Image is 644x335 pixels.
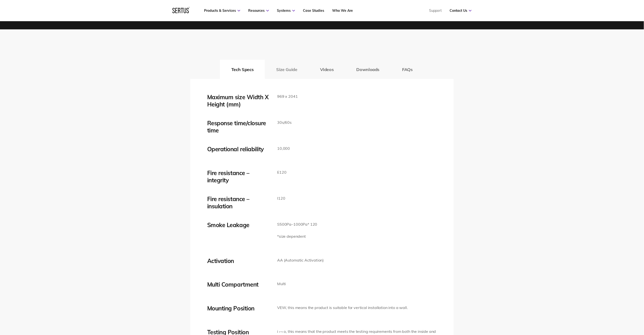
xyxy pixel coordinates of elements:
a: Resources [248,8,269,13]
p: S500Pa–1000Pa* 120 [277,221,317,228]
div: Multi Compartment [207,281,270,288]
p: *size dependent [277,233,317,240]
div: Operational reliability [207,145,270,153]
div: Activation [207,257,270,264]
a: Case Studies [303,8,324,13]
p: 969 x 2041 [277,93,298,100]
button: Size Guide [265,60,308,79]
p: I120 [277,195,285,202]
div: Response time/closure time [207,119,270,134]
p: AA (Automatic Activation) [277,257,324,263]
a: Who We Are [332,8,353,13]
button: Videos [309,60,345,79]
a: Support [429,8,442,13]
p: Multi [277,281,286,287]
p: 30s/60s [277,119,292,126]
div: Smoke Leakage [207,221,270,229]
button: FAQs [391,60,424,79]
div: Fire resistance – insulation [207,195,270,210]
a: Contact Us [450,8,472,13]
p: 10,000 [277,145,290,152]
button: Downloads [345,60,391,79]
div: Fire resistance – integrity [207,169,270,184]
div: Maximum size Width X Height (mm) [207,93,270,108]
a: Systems [277,8,295,13]
iframe: Chat Widget [558,280,644,335]
a: Products & Services [204,8,240,13]
div: Mounting Position [207,305,270,312]
p: E120 [277,169,286,176]
p: VEW, this means the product is suitable for vertical installation into a wall. [277,305,408,311]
